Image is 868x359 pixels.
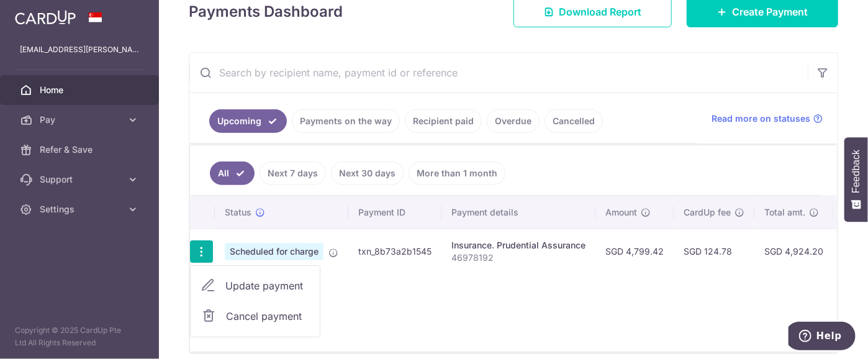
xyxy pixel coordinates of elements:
[225,206,251,219] span: Status
[225,243,323,260] span: Scheduled for charge
[605,206,637,219] span: Amount
[189,1,343,23] h4: Payments Dashboard
[40,173,122,186] span: Support
[15,10,76,25] img: CardUp
[684,206,731,219] span: CardUp fee
[487,109,540,133] a: Overdue
[764,206,805,219] span: Total amt.
[405,109,482,133] a: Recipient paid
[260,161,326,185] a: Next 7 days
[754,229,833,274] td: SGD 4,924.20
[40,114,122,126] span: Pay
[292,109,400,133] a: Payments on the way
[712,112,823,125] a: Read more on statuses
[40,203,122,216] span: Settings
[40,143,122,156] span: Refer & Save
[331,161,404,185] a: Next 30 days
[441,196,595,229] th: Payment details
[348,196,441,229] th: Payment ID
[409,161,505,185] a: More than 1 month
[732,4,808,19] span: Create Payment
[40,84,122,96] span: Home
[209,109,287,133] a: Upcoming
[559,4,641,19] span: Download Report
[348,229,441,274] td: txn_8b73a2b1545
[545,109,603,133] a: Cancelled
[851,150,862,193] span: Feedback
[189,53,808,93] input: Search by recipient name, payment id or reference
[844,137,868,222] button: Feedback - Show survey
[210,161,255,185] a: All
[595,229,674,274] td: SGD 4,799.42
[451,239,585,252] div: Insurance. Prudential Assurance
[20,43,139,56] p: [EMAIL_ADDRESS][PERSON_NAME][DOMAIN_NAME]
[789,322,856,353] iframe: Opens a widget where you can find more information
[451,252,585,264] p: 46978192
[712,112,810,125] span: Read more on statuses
[674,229,754,274] td: SGD 124.78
